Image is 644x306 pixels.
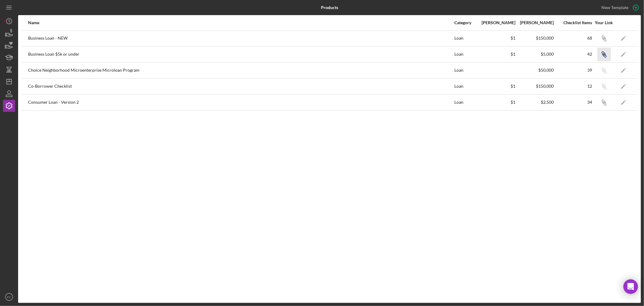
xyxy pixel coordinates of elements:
button: New Template [598,3,641,12]
div: 12 [554,84,592,89]
div: Your Link [593,20,615,25]
div: Open Intercom Messenger [623,279,638,294]
div: [PERSON_NAME] [478,20,515,25]
div: New Template [601,3,628,12]
div: 42 [554,52,592,57]
div: 39 [554,68,592,73]
button: FC [3,291,15,303]
div: $1 [478,100,515,105]
div: Loan [454,95,477,110]
div: $1 [478,84,515,89]
div: $5,000 [516,52,554,57]
div: Loan [454,31,477,46]
div: $1 [478,36,515,41]
div: Business Loan - NEW [28,31,454,46]
div: Loan [454,47,477,62]
div: Loan [454,63,477,78]
div: Loan [454,79,477,94]
div: $150,000 [516,36,554,41]
div: Consumer Loan - Version 2 [28,95,454,110]
div: Business Loan $5k or under [28,47,454,62]
div: $2,500 [516,100,554,105]
b: Products [321,5,338,10]
div: $50,000 [516,68,554,73]
div: 34 [554,100,592,105]
div: $1 [478,52,515,57]
div: $150,000 [516,84,554,89]
div: Checklist Items [554,20,592,25]
div: 68 [554,36,592,41]
div: Choice Neighborhood Microenterprise Microloan Program [28,63,454,78]
div: Co-Borrower Checklist [28,79,454,94]
div: Category [454,20,477,25]
text: FC [7,295,11,299]
div: [PERSON_NAME] [516,20,554,25]
div: Name [28,20,454,25]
